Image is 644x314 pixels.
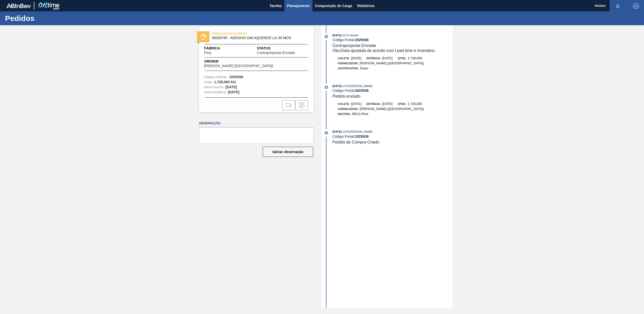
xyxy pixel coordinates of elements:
[338,107,358,110] span: Fornecedor:
[355,89,369,93] strong: 2025936
[338,112,351,116] span: Destino:
[342,85,349,88] span: - 13:40
[382,56,392,60] span: [DATE]
[338,62,358,65] span: Fornecedor:
[204,90,227,95] span: Data entrega:
[408,102,422,106] span: 1.728,000
[349,84,373,88] span: : [PERSON_NAME]
[325,86,328,89] img: atual
[325,35,328,38] img: atual
[257,51,295,55] span: Contraproposta Enviada
[333,38,453,42] div: Código Portal:
[360,61,424,65] span: [PERSON_NAME] ([GEOGRAPHIC_DATA])
[382,102,392,106] span: [DATE]
[325,131,328,134] img: atual
[338,57,350,60] span: Coleta:
[338,102,350,105] span: Coleta:
[333,89,453,93] div: Código Portal:
[398,57,406,60] span: Qtde:
[204,80,213,85] span: Qtde :
[204,59,288,64] span: Origem
[204,75,228,80] span: Código Portal:
[282,100,295,110] div: Ir para Composição de Carga
[287,3,310,9] span: Planejamento
[333,140,379,144] span: Pedido de Compra Criado
[295,100,308,110] div: Informar alteração no pedido
[349,130,373,133] span: : [PERSON_NAME]
[212,31,282,36] span: PEDIDO EM NEGOCIAÇÃO
[408,56,422,60] span: 1.728,000
[7,4,31,8] img: TNhmsLtSVTkK8tSr43FrP2fwEKptu5GPRR3wAAAABJRU5ErkJggg==
[315,3,352,9] span: Composição de Carga
[200,34,207,40] img: status
[333,134,453,138] div: Código Portal:
[338,67,359,70] span: Justificativa:
[351,102,361,106] span: [DATE]
[610,2,626,9] button: Notificações
[214,80,236,84] strong: 1.728,000 KG
[342,34,349,37] span: - 15:57
[366,57,381,60] span: Entrega:
[333,48,435,53] span: Obs: Data ajustada de acordo com Lead time e inventário
[257,46,309,51] span: Status
[360,107,424,111] span: [PERSON_NAME] ([GEOGRAPHIC_DATA])
[352,112,368,116] span: BR13-Piraí
[366,102,381,105] span: Entrega:
[355,38,369,42] strong: 2025936
[204,85,224,90] span: Data coleta:
[199,120,314,127] label: Observação
[357,3,375,9] span: Relatórios
[204,64,273,68] span: [PERSON_NAME] ([GEOGRAPHIC_DATA])
[349,34,358,37] span: : Henkel
[633,3,639,9] img: Logout
[230,75,243,79] strong: 2025936
[333,94,360,98] span: Pedido enviado
[333,43,376,48] span: Contraproposta Enviada
[333,130,342,133] span: [DATE]
[360,66,368,70] span: Outro
[263,147,313,157] button: Salvar observação
[333,34,342,37] span: [DATE]
[355,134,369,138] strong: 2025936
[269,3,282,9] span: Tarefas
[5,15,95,21] h1: Pedidos
[333,84,342,88] span: [DATE]
[226,85,237,89] strong: [DATE]
[398,102,406,105] span: Qtde:
[212,36,303,40] span: 30030745 - ADESIVO OW AQUENCE LG 30 MCR
[228,90,239,94] strong: [DATE]
[204,46,227,51] span: Fábrica
[204,51,211,55] span: Piraí
[351,56,361,60] span: [DATE]
[342,130,349,133] span: - 13:40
